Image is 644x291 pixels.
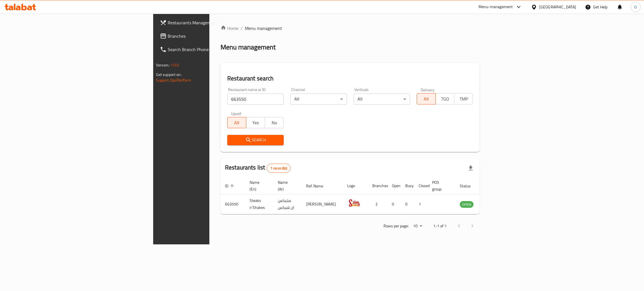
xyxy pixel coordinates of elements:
[387,194,401,214] td: 0
[479,4,513,10] div: Menu-management
[265,117,284,128] button: No
[464,161,477,175] div: Export file
[168,19,256,26] span: Restaurants Management
[432,179,449,192] span: POS group
[460,183,478,189] span: Status
[231,111,241,115] label: Upsell
[246,117,265,128] button: Yes
[267,166,291,171] span: 1 record(s)
[387,177,401,194] th: Open
[227,94,284,105] input: Search for restaurant name or ID..
[156,77,191,84] a: Support.OpsPlatform
[156,71,182,78] span: Get support on:
[414,177,428,194] th: Closed
[155,43,261,56] a: Search Branch Phone
[539,4,576,10] div: [GEOGRAPHIC_DATA]
[155,16,261,29] a: Restaurants Management
[419,95,434,103] span: All
[421,88,435,92] label: Delivery
[302,194,343,214] td: [PERSON_NAME]
[383,223,409,230] p: Rows per page:
[168,33,256,39] span: Branches
[290,94,347,105] div: All
[414,194,428,214] td: 1
[435,93,454,104] button: TGO
[156,61,170,69] span: Version:
[456,95,471,103] span: TMP
[245,25,282,32] span: Menu management
[343,177,368,194] th: Logo
[227,117,246,128] button: All
[230,119,244,127] span: All
[354,94,410,105] div: All
[221,177,504,214] table: enhanced table
[417,93,436,104] button: All
[168,46,256,53] span: Search Branch Phone
[273,194,302,214] td: ستيكس ان شيكس
[433,223,447,230] p: 1-1 of 1
[460,201,473,208] span: OPEN
[227,74,473,83] h2: Restaurant search
[278,179,295,192] span: Name (Ar)
[411,222,424,230] div: Rows per page:
[438,95,452,103] span: TGO
[225,163,291,173] h2: Restaurants list
[250,179,267,192] span: Name (En)
[401,194,414,214] td: 0
[368,177,387,194] th: Branches
[634,4,637,10] span: O
[368,194,387,214] td: 2
[267,119,281,127] span: No
[221,25,480,32] nav: breadcrumb
[306,183,330,189] span: Ref. Name
[454,93,473,104] button: TMP
[401,177,414,194] th: Busy
[227,135,284,145] button: Search
[248,119,263,127] span: Yes
[171,61,179,69] span: 1.0.0
[232,137,279,144] span: Search
[225,183,236,189] span: ID
[347,196,361,210] img: Steaks n`Shakes
[155,29,261,43] a: Branches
